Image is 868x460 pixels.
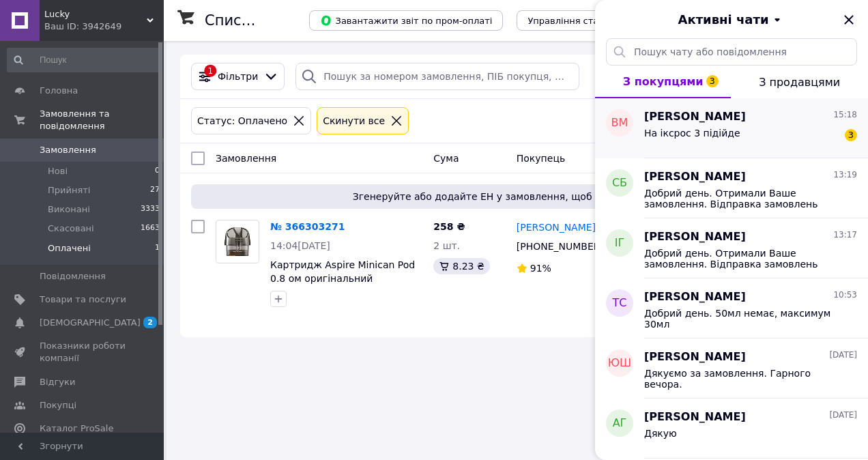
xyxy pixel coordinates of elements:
[514,237,605,256] div: [PHONE_NUMBER]
[40,270,106,283] span: Повідомлення
[833,229,857,241] span: 13:17
[615,235,624,251] span: ІГ
[644,188,838,210] span: Добрий день. Отримали Ваше замовлення. Відправка замовлень клієнтам, які досягли віку 18 років та...
[270,221,345,232] a: № 366303271
[731,66,868,98] button: З продавцями
[40,108,164,132] span: Замовлення та повідомлення
[197,190,838,203] span: Згенеруйте або додайте ЕН у замовлення, щоб отримати оплату
[644,308,838,330] span: Добрий день. 50мл немає, максимум 30мл
[517,153,565,164] span: Покупець
[644,229,746,245] span: [PERSON_NAME]
[40,340,126,364] span: Показники роботи компанії
[623,75,704,88] span: З покупцями
[40,144,96,156] span: Замовлення
[216,153,276,164] span: Замовлення
[141,203,160,216] span: 3333
[595,218,868,278] button: ІГ[PERSON_NAME]13:17Добрий день. Отримали Ваше замовлення. Відправка замовлень клієнтам, які дося...
[48,184,90,197] span: Прийняті
[833,289,857,301] span: 10:53
[595,66,731,98] button: З покупцями3
[759,76,840,89] span: З продавцями
[595,339,868,399] button: ЮШ[PERSON_NAME][DATE]Дякуємо за замовлення. Гарного вечора.
[633,11,830,29] button: Активні чати
[48,222,94,235] span: Скасовані
[644,169,746,185] span: [PERSON_NAME]
[833,109,857,121] span: 15:18
[433,258,489,274] div: 8.23 ₴
[595,278,868,339] button: ТС[PERSON_NAME]10:53Добрий день. 50мл немає, максимум 30мл
[48,203,90,216] span: Виконані
[44,8,147,20] span: Lucky
[706,75,719,87] span: 3
[40,293,126,306] span: Товари та послуги
[527,16,632,26] span: Управління статусами
[218,70,258,83] span: Фільтри
[613,296,627,311] span: ТС
[644,349,746,365] span: [PERSON_NAME]
[644,248,838,270] span: Добрий день. Отримали Ваше замовлення. Відправка замовлень клієнтам, які досягли віку 18 років та...
[44,20,164,33] div: Ваш ID: 3942649
[143,317,157,328] span: 2
[841,12,857,28] button: Закрити
[270,240,330,251] span: 14:04[DATE]
[433,240,460,251] span: 2 шт.
[829,349,857,361] span: [DATE]
[595,158,868,218] button: СБ[PERSON_NAME]13:19Добрий день. Отримали Ваше замовлення. Відправка замовлень клієнтам, які дося...
[595,399,868,459] button: АГ[PERSON_NAME][DATE]Дякую
[678,11,768,29] span: Активні чати
[530,263,551,274] span: 91%
[644,289,746,305] span: [PERSON_NAME]
[295,63,579,90] input: Пошук за номером замовлення, ПІБ покупця, номером телефону, Email, номером накладної
[150,184,160,197] span: 27
[309,10,503,31] button: Завантажити звіт по пром-оплаті
[155,165,160,177] span: 0
[833,169,857,181] span: 13:19
[320,14,492,27] span: Завантажити звіт по пром-оплаті
[40,376,75,388] span: Відгуки
[48,242,91,255] span: Оплачені
[644,109,746,125] span: [PERSON_NAME]
[612,175,627,191] span: СБ
[829,409,857,421] span: [DATE]
[216,220,259,263] a: Фото товару
[320,113,388,128] div: Cкинути все
[7,48,161,72] input: Пошук
[644,409,746,425] span: [PERSON_NAME]
[270,259,415,284] a: Картридж Aspire Minican Pod 0.8 ом оригінальний
[845,129,857,141] span: 3
[613,416,627,431] span: АГ
[644,428,677,439] span: Дякую
[40,422,113,435] span: Каталог ProSale
[40,399,76,412] span: Покупці
[220,220,255,263] img: Фото товару
[155,242,160,255] span: 1
[644,368,838,390] span: Дякуємо за замовлення. Гарного вечора.
[141,222,160,235] span: 1663
[517,220,596,234] a: [PERSON_NAME]
[644,128,740,139] span: На іксрос 3 підійде
[595,98,868,158] button: ВМ[PERSON_NAME]15:18На іксрос 3 підійде3
[40,85,78,97] span: Головна
[40,317,141,329] span: [DEMOGRAPHIC_DATA]
[433,221,465,232] span: 258 ₴
[48,165,68,177] span: Нові
[611,115,628,131] span: ВМ
[205,12,343,29] h1: Список замовлень
[194,113,290,128] div: Статус: Оплачено
[608,356,631,371] span: ЮШ
[606,38,857,66] input: Пошук чату або повідомлення
[433,153,459,164] span: Cума
[517,10,643,31] button: Управління статусами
